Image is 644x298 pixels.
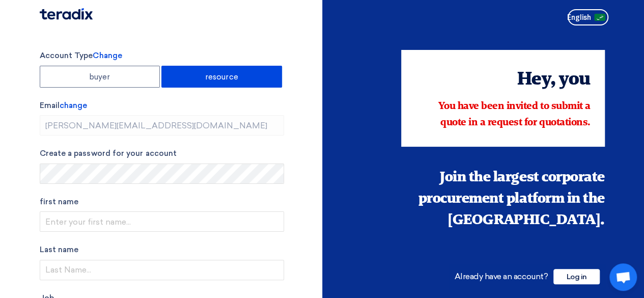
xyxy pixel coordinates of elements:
font: resource [205,72,238,82]
font: buyer [89,72,110,82]
font: Hey, you [517,71,590,89]
font: first name [40,197,79,206]
input: Last Name... [40,260,284,280]
font: change [60,101,87,110]
a: Open chat [609,263,637,291]
font: Last name [40,245,79,254]
font: Email [40,101,60,110]
font: English [567,13,591,22]
input: Enter your first name... [40,211,284,232]
font: Log in [566,273,586,281]
img: ar-AR.png [594,14,605,21]
font: Change [93,51,122,60]
font: Join the largest corporate procurement platform in the [GEOGRAPHIC_DATA]. [418,171,604,228]
button: English [568,9,608,25]
font: Create a password for your account [40,149,177,158]
font: Already have an account? [454,272,547,281]
a: Log in [553,272,599,281]
font: You have been invited to submit a quote in a request for quotations. [438,101,590,128]
font: Account Type [40,51,93,60]
img: Teradix logo [40,8,93,20]
input: Enter your business email... [40,115,284,136]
